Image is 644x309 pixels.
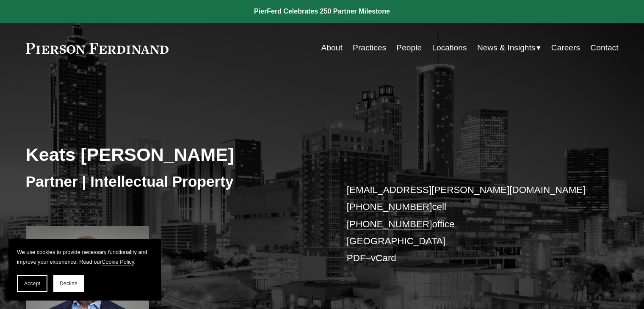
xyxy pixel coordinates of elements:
[371,253,396,263] a: vCard
[17,275,47,292] button: Accept
[396,40,422,56] a: People
[347,253,366,263] a: PDF
[347,185,586,195] a: [EMAIL_ADDRESS][PERSON_NAME][DOMAIN_NAME]
[24,281,40,287] span: Accept
[347,219,432,229] a: [PHONE_NUMBER]
[551,40,580,56] a: Careers
[17,247,152,267] p: We use cookies to provide necessary functionality and improve your experience. Read our .
[432,40,467,56] a: Locations
[347,201,432,212] a: [PHONE_NUMBER]
[26,143,322,166] h2: Keats [PERSON_NAME]
[353,40,386,56] a: Practices
[26,172,322,191] h3: Partner | Intellectual Property
[321,40,343,56] a: About
[347,182,594,267] p: cell office [GEOGRAPHIC_DATA] –
[477,41,536,55] span: News & Insights
[53,275,84,292] button: Decline
[8,239,161,301] section: Cookie banner
[102,259,134,265] a: Cookie Policy
[477,40,541,56] a: folder dropdown
[590,40,618,56] a: Contact
[60,281,77,287] span: Decline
